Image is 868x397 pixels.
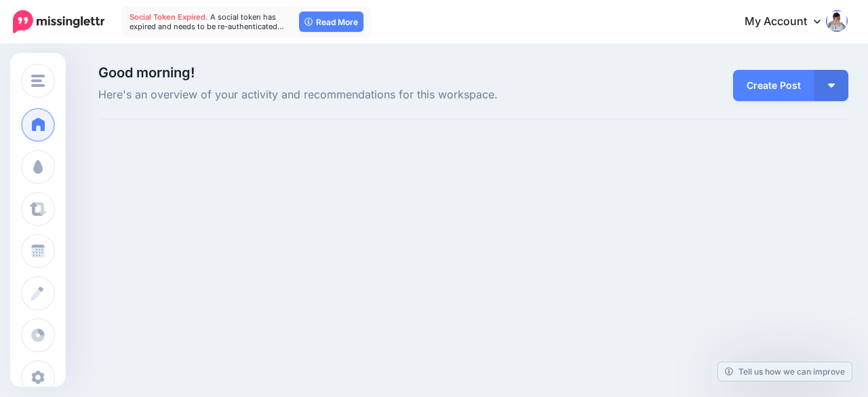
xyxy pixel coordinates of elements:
img: arrow-down-white.png [828,83,835,88]
a: Create Post [733,70,814,101]
a: My Account [731,5,848,39]
span: Here's an overview of your activity and recommendations for this workspace. [98,86,591,104]
span: A social token has expired and needs to be re-authenticated… [130,12,284,31]
span: Social Token Expired. [130,12,208,22]
a: Read More [299,12,363,32]
img: Missinglettr [13,10,104,33]
img: menu.png [31,75,45,87]
span: Good morning! [98,64,195,81]
a: Tell us how we can improve [718,362,852,381]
